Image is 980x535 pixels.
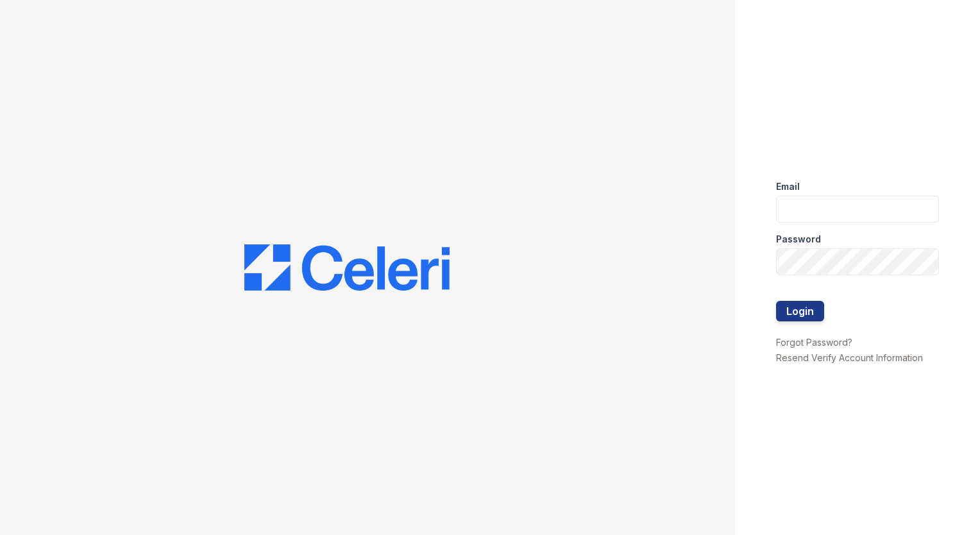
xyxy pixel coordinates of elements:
[776,352,923,363] a: Resend Verify Account Information
[244,244,450,291] img: CE_Logo_Blue-a8612792a0a2168367f1c8372b55b34899dd931a85d93a1a3d3e32e68fde9ad4.png
[776,337,852,348] a: Forgot Password?
[776,233,821,246] label: Password
[776,301,824,321] button: Login
[776,180,800,193] label: Email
